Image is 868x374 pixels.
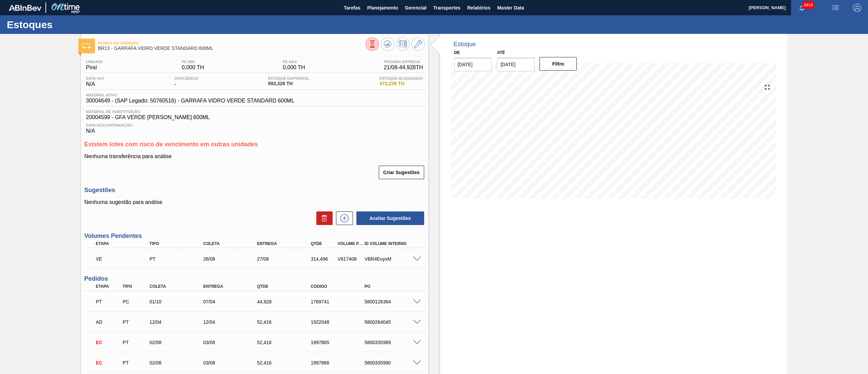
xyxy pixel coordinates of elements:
span: 593,328 TH [268,81,310,86]
p: PT [96,299,122,304]
div: N/A [84,120,425,134]
span: 0,000 TH [182,64,204,71]
span: Data out [86,76,105,80]
p: Nenhuma sugestão para análise [84,199,425,205]
span: Próxima Entrega [384,60,423,64]
div: Nova sugestão [333,211,353,225]
div: 52,416 [255,340,317,345]
div: PO [363,284,424,289]
h1: Estoques [7,21,127,29]
span: Data Descontinuação [86,123,423,127]
span: Master Data [497,4,524,12]
div: 26/08/2025 [201,256,263,262]
div: Coleta [148,284,209,289]
img: Logout [853,4,861,12]
div: 5800264045 [363,319,424,325]
span: Estoque Disponível [268,76,310,80]
button: Atualizar Gráfico [381,37,394,51]
span: Piraí [86,64,103,71]
span: PE MAX [283,60,305,64]
span: 0,000 TH [283,64,305,71]
div: Tipo [121,284,150,289]
p: AD [96,319,122,325]
div: 1922048 [309,319,370,325]
img: userActions [831,4,840,12]
span: Pedido em Trânsito [98,41,366,45]
button: Criar Sugestões [379,166,424,179]
div: - [173,76,200,87]
div: Pedido de Transferência [121,340,150,345]
div: Entrega [255,241,317,246]
div: Entrega [201,284,263,289]
p: VE [96,256,154,262]
div: 03/08/2025 [201,360,263,366]
button: Ir ao Master Data / Geral [411,37,425,51]
button: Aceitar Sugestões [356,211,424,225]
span: Material ativo [86,93,295,97]
div: Id Volume Interno [363,241,424,246]
div: 03/08/2025 [201,340,263,345]
span: 8816 [803,1,814,9]
span: Transportes [433,4,460,12]
div: N/A [84,76,106,87]
div: 44,928 [255,299,317,304]
div: Em Cancelamento [94,335,123,350]
h3: Sugestões [84,187,425,194]
img: TNhmsLtSVTkK8tSr43FrP2fwEKptu5GPRR3wAAAABJRU5ErkJggg== [9,5,41,11]
span: Material de Substituição [86,110,423,114]
div: Pedido em Trânsito [94,294,123,309]
p: EC [96,360,122,366]
div: Criar Sugestões [379,165,425,180]
div: 12/04/2025 [201,319,263,325]
div: Em Cancelamento [94,355,123,370]
span: PE MIN [182,60,204,64]
div: Qtde [255,284,317,289]
div: Excluir Sugestões [313,211,333,225]
span: Suficiência [174,76,198,80]
h3: Volumes Pendentes [84,232,425,240]
div: 12/04/2025 [148,319,209,325]
div: Aceitar Sugestões [353,211,425,226]
div: V617408 [336,256,365,262]
span: 21/08 - 44,928 TH [384,64,423,71]
span: 473,239 TH [379,81,423,86]
label: De [454,50,460,55]
div: 5800126364 [363,299,424,304]
button: Filtro [539,57,577,71]
div: 1997865 [309,340,370,345]
span: BR13 - GARRAFA VIDRO VERDE STANDARD 600ML [98,46,366,51]
div: 1997866 [309,360,370,366]
span: 20004599 - GFA VERDE [PERSON_NAME] 600ML [86,114,423,120]
div: Etapa [94,241,156,246]
div: 02/08/2025 [148,340,209,345]
h3: Pedidos [84,275,425,282]
div: Código [309,284,370,289]
span: Estoque Bloqueado [379,76,423,80]
div: VBR4EuyxM [363,256,424,262]
div: 07/04/2025 [201,299,263,304]
div: Aguardando Descarga [94,315,123,330]
span: 30004649 - (SAP Legado: 50760516) - GARRAFA VIDRO VERDE STANDARD 600ML [86,98,295,104]
div: 5800335990 [363,360,424,366]
div: Pedido de Transferência [121,319,150,325]
img: Ícone [82,43,91,49]
div: 314,496 [309,256,338,262]
div: Volume Enviado para Transporte [94,251,156,266]
input: dd/mm/yyyy [497,58,535,71]
label: Até [497,50,505,55]
p: EC [96,340,122,345]
div: Qtde [309,241,338,246]
div: 27/08/2025 [255,256,317,262]
div: 1769741 [309,299,370,304]
div: Pedido de Transferência [148,256,209,262]
button: Visão Geral dos Estoques [366,37,379,51]
input: dd/mm/yyyy [454,58,492,71]
div: Estoque [454,41,476,48]
div: 52,416 [255,319,317,325]
div: Volume Portal [336,241,365,246]
div: Pedido de Compra [121,299,150,304]
span: Relatórios [467,4,490,12]
button: Programar Estoque [396,37,410,51]
span: Unidade [86,60,103,64]
div: 5800335989 [363,340,424,345]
